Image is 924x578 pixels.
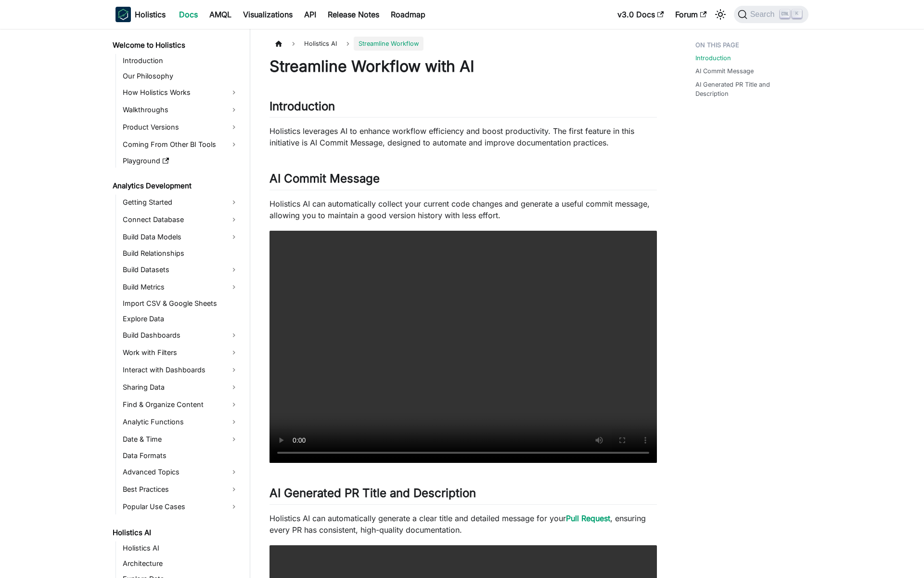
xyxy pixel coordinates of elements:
h2: AI Generated PR Title and Description [269,486,657,504]
a: Walkthroughs [120,102,242,118]
a: AI Generated PR Title and Description [695,80,803,98]
a: Analytics Development [110,179,242,193]
a: Work with Filters [120,345,242,360]
nav: Docs sidebar [106,29,250,578]
a: Find & Organize Content [120,397,242,412]
a: Introduction [695,53,731,63]
nav: Breadcrumbs [269,37,657,51]
a: Popular Use Cases [120,499,242,514]
a: Coming From Other BI Tools [120,137,242,152]
a: Connect Database [120,212,242,227]
a: Build Metrics [120,279,242,295]
a: Release Notes [322,7,385,22]
video: Your browser does not support embedding video, but you can . [269,231,657,463]
span: Search [747,10,781,19]
a: Holistics AI [120,541,242,555]
a: Advanced Topics [120,464,242,480]
a: Visualizations [237,7,298,22]
button: Switch between dark and light mode (currently light mode) [713,7,728,22]
p: Holistics leverages AI to enhance workflow efficiency and boost productivity. The first feature i... [269,125,657,148]
a: Import CSV & Google Sheets [120,297,242,310]
a: Sharing Data [120,380,242,395]
a: Architecture [120,557,242,570]
a: Docs [173,7,204,22]
a: Our Philosophy [120,69,242,83]
a: Product Versions [120,119,242,135]
a: Pull Request [566,513,610,523]
a: AMQL [204,7,237,22]
a: Data Formats [120,449,242,462]
a: v3.0 Docs [612,7,669,22]
p: Holistics AI can automatically generate a clear title and detailed message for your , ensuring ev... [269,512,657,536]
a: Build Data Models [120,229,242,245]
a: Roadmap [385,7,431,22]
span: Holistics AI [299,37,342,51]
a: Forum [669,7,712,22]
a: Date & Time [120,432,242,447]
button: Search (Ctrl+K) [734,6,808,23]
a: Playground [120,154,242,168]
h1: Streamline Workflow with AI [269,57,657,76]
a: Build Relationships [120,247,242,260]
a: API [298,7,322,22]
a: Getting Started [120,195,242,210]
kbd: K [792,10,802,18]
a: How Holistics Works [120,85,242,100]
a: Holistics AI [110,526,242,539]
a: Build Dashboards [120,328,242,343]
a: Introduction [120,54,242,67]
a: Welcome to Holistics [110,39,242,52]
b: Holistics [135,9,166,20]
a: AI Commit Message [695,66,754,76]
a: Explore Data [120,312,242,326]
h2: Introduction [269,99,657,118]
a: Home page [269,37,288,51]
a: Best Practices [120,482,242,497]
a: Interact with Dashboards [120,362,242,378]
h2: AI Commit Message [269,171,657,190]
a: Build Datasets [120,262,242,277]
p: Holistics AI can automatically collect your current code changes and generate a useful commit mes... [269,198,657,221]
a: HolisticsHolistics [115,7,166,22]
a: Analytic Functions [120,414,242,430]
img: Holistics [115,7,131,22]
span: Streamline Workflow [354,37,423,51]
